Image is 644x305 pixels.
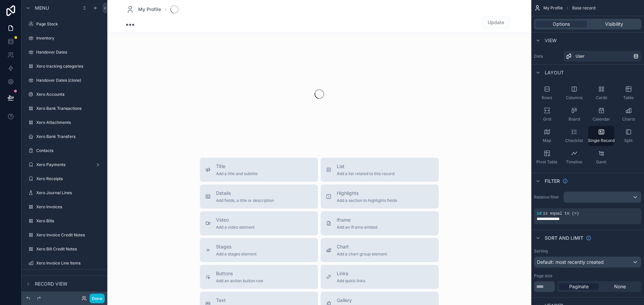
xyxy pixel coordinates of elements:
button: Split [615,126,641,146]
a: Xero Invoice Line Items [25,258,103,269]
span: Record view [35,281,67,287]
label: Xero Invoice Line Items [36,260,102,266]
label: Xero Bill Credit Notes [36,246,102,252]
a: Xero tracking categories [25,61,103,72]
span: Calendar [593,117,610,122]
label: Sorting [534,248,548,254]
span: Checklist [565,138,583,143]
button: Cards [588,83,614,103]
span: Single Record [588,138,614,143]
span: Sort And Limit [545,235,583,241]
button: Rows [534,83,560,103]
span: Map [543,138,551,143]
span: Base record [572,5,595,11]
label: Xero Attachments [36,120,102,125]
button: Single Record [588,126,614,146]
button: Board [561,104,587,125]
a: Handover Dates [25,47,103,58]
label: Xero Bank Transactions [36,106,102,111]
span: Gantt [596,159,606,165]
a: Xero Bank Transactions [25,103,103,114]
button: Columns [561,83,587,103]
a: Xero Invoice Credit Notes [25,230,103,240]
a: Xero Bank Transfers [25,131,103,142]
label: Xero Journal Lines [36,190,102,196]
button: Pivot Table [534,147,560,167]
button: Calendar [588,104,614,125]
label: Handover Dates (clone) [36,78,102,83]
button: Map [534,126,560,146]
span: User [576,54,585,59]
span: Table [623,95,634,100]
label: Contacts [36,148,102,153]
label: Xero Invoices [36,204,102,210]
button: Table [615,83,641,103]
a: Xero Attachments [25,117,103,128]
label: Xero Invoice Credit Notes [36,232,102,238]
a: Xero Receipts [25,173,103,184]
button: Default: most recently created [534,256,641,268]
a: Xero Invoices [25,202,103,212]
span: Timeline [566,159,582,165]
span: Split [624,138,633,143]
button: Grid [534,104,560,125]
a: Xero Bill Credit Notes [25,244,103,254]
span: is equal to (=) [543,211,579,216]
span: Options [553,21,570,27]
button: Done [90,294,105,303]
span: Layout [545,69,564,76]
span: Rows [542,95,552,100]
span: Charts [622,117,635,122]
span: View [545,37,557,44]
label: Xero Accounts [36,92,102,97]
label: Xero tracking categories [36,64,102,69]
label: Inventory [36,35,102,41]
a: Page Stock [25,19,103,29]
a: Contacts [25,145,103,156]
label: Xero Bills [36,218,102,224]
span: id [537,211,541,216]
a: Xero Journal Lines [25,187,103,198]
span: None [614,283,626,290]
span: Filter [545,178,560,184]
span: Hidden pages [35,274,69,281]
button: Checklist [561,126,587,146]
a: Inventory [25,33,103,44]
span: My Profile [543,5,563,11]
span: Columns [566,95,583,100]
a: My Profile [126,5,161,13]
span: My Profile [138,6,161,13]
label: Xero Payments [36,162,93,167]
span: Default: most recently created [537,259,604,265]
span: Paginate [569,283,589,290]
a: Xero Bills [25,216,103,226]
a: Xero Accounts [25,89,103,100]
button: Charts [615,104,641,125]
span: Visibility [605,21,623,27]
label: Data [534,54,561,59]
a: Handover Dates (clone) [25,75,103,86]
span: Grid [543,117,551,122]
label: Page size [534,273,552,279]
label: Page Stock [36,21,102,27]
a: User [563,51,641,62]
span: Board [569,117,580,122]
a: Xero Payments [25,159,103,170]
button: Timeline [561,147,587,167]
label: Xero Receipts [36,176,102,181]
label: Relative filter [534,195,561,200]
label: Xero Bank Transfers [36,134,102,139]
span: Menu [35,5,49,11]
label: Handover Dates [36,50,102,55]
span: Cards [596,95,607,100]
button: Gantt [588,147,614,167]
span: Pivot Table [536,159,557,165]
